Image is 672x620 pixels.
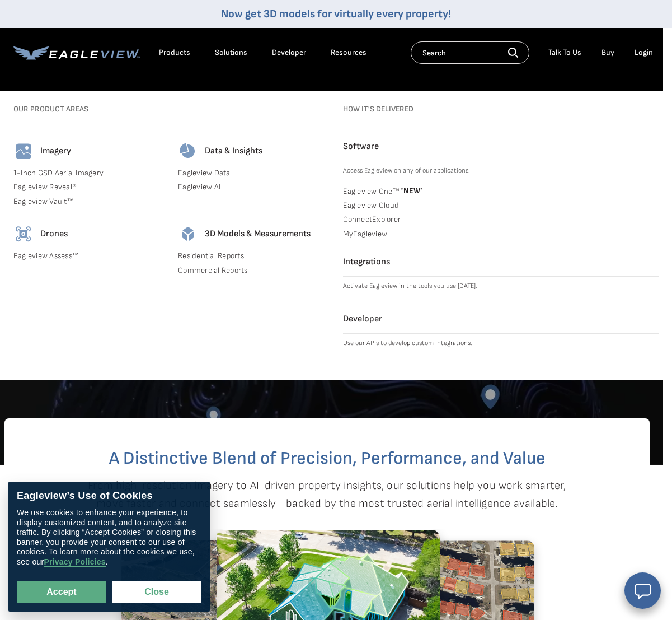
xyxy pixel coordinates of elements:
[159,48,190,58] div: Products
[17,581,106,603] button: Accept
[601,48,614,58] a: Buy
[178,168,329,178] a: Eagleview Data
[635,48,653,58] div: Login
[343,257,659,268] h4: Integrations
[17,490,201,502] div: Eagleview’s Use of Cookies
[178,141,198,161] img: data-icon.svg
[343,215,659,225] a: ConnectExplorer
[13,141,34,161] img: imagery-icon.svg
[40,229,68,240] h4: Drones
[178,265,329,276] a: Commercial Reports
[548,48,581,58] div: Talk To Us
[17,508,201,567] div: We use cookies to enhance your experience, to display customized content, and to analyze site tra...
[112,581,201,603] button: Close
[343,166,659,176] p: Access Eagleview on any of our applications.
[343,338,659,348] p: Use our APIs to develop custom integrations.
[13,104,330,114] h3: Our Product Areas
[178,224,198,244] img: 3d-models-icon.svg
[221,7,451,21] a: Now get 3D models for virtually every property!
[272,48,306,58] a: Developer
[49,450,605,468] h2: A Distinctive Blend of Precision, Performance, and Value
[331,48,366,58] div: Resources
[343,104,659,114] h3: How it's Delivered
[88,477,567,512] p: From high-resolution imagery to AI-driven property insights, our solutions help you work smarter,...
[13,168,165,178] a: 1-Inch GSD Aerial Imagery
[343,141,659,152] h4: Software
[343,185,659,196] a: Eagleview One™ *NEW*
[343,229,659,239] a: MyEagleview
[343,314,659,348] a: Developer Use our APIs to develop custom integrations.
[624,572,661,609] button: Open chat window
[411,41,529,64] input: Search
[13,224,34,244] img: drones-icon.svg
[343,314,659,325] h4: Developer
[178,182,329,192] a: Eagleview AI
[343,281,659,291] p: Activate Eagleview in the tools you use [DATE].
[399,186,423,195] span: NEW
[13,182,165,192] a: Eagleview Reveal®
[13,251,165,261] a: Eagleview Assess™
[40,146,71,157] h4: Imagery
[44,557,105,567] a: Privacy Policies
[178,251,329,261] a: Residential Reports
[215,48,247,58] div: Solutions
[13,197,165,207] a: Eagleview Vault™
[205,229,311,240] h4: 3D Models & Measurements
[205,146,262,157] h4: Data & Insights
[343,201,659,211] a: Eagleview Cloud
[343,257,659,291] a: Integrations Activate Eagleview in the tools you use [DATE].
